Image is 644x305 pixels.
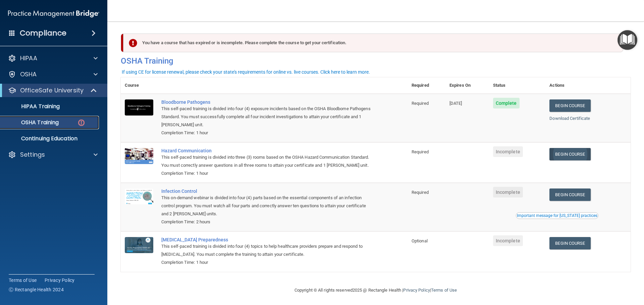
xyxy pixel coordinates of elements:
[129,39,137,47] img: exclamation-circle-solid-danger.72ef9ffc.png
[20,86,84,94] p: OfficeSafe University
[121,77,157,94] th: Course
[549,99,590,112] a: Begin Course
[445,77,489,94] th: Expires On
[161,242,374,258] div: This self-paced training is divided into four (4) topics to help healthcare providers prepare and...
[516,212,598,219] button: Read this if you are a dental practitioner in the state of CA
[20,54,37,62] p: HIPAA
[493,98,520,108] span: Complete
[493,235,523,246] span: Incomplete
[4,119,59,126] p: OSHA Training
[412,149,429,154] span: Required
[121,56,631,66] h4: OSHA Training
[161,129,374,137] div: Completion Time: 1 hour
[161,148,374,153] a: Hazard Communication
[161,105,374,129] div: This self-paced training is divided into four (4) exposure incidents based on the OSHA Bloodborne...
[493,187,523,198] span: Incomplete
[8,70,98,78] a: OSHA
[20,151,45,159] p: Settings
[549,237,590,249] a: Begin Course
[431,288,457,293] a: Terms of Use
[77,119,86,127] img: danger-circle.6113f641.png
[412,238,428,243] span: Optional
[161,194,374,218] div: This on-demand webinar is divided into four (4) parts based on the essential components of an inf...
[517,214,597,218] div: Important message for [US_STATE] practices
[45,277,75,284] a: Privacy Policy
[161,169,374,177] div: Completion Time: 1 hour
[8,151,98,159] a: Settings
[9,277,37,284] a: Terms of Use
[121,69,371,75] button: If using CE for license renewal, please check your state's requirements for online vs. live cours...
[449,101,462,106] span: [DATE]
[161,153,374,169] div: This self-paced training is divided into three (3) rooms based on the OSHA Hazard Communication S...
[549,116,590,121] a: Download Certificate
[161,237,374,242] a: [MEDICAL_DATA] Preparedness
[412,190,429,195] span: Required
[253,280,498,301] div: Copyright © All rights reserved 2025 @ Rectangle Health | |
[161,99,374,105] a: Bloodborne Pathogens
[20,28,66,38] h4: Compliance
[618,30,637,50] button: Open Resource Center
[4,135,96,142] p: Continuing Education
[161,218,374,226] div: Completion Time: 2 hours
[20,70,37,78] p: OSHA
[549,148,590,160] a: Begin Course
[4,103,60,110] p: HIPAA Training
[549,188,590,201] a: Begin Course
[161,258,374,266] div: Completion Time: 1 hour
[8,86,97,94] a: OfficeSafe University
[9,286,64,293] span: Ⓒ Rectangle Health 2024
[412,101,429,106] span: Required
[161,188,374,194] a: Infection Control
[123,33,623,52] div: You have a course that has expired or is incomplete. Please complete the course to get your certi...
[545,77,631,94] th: Actions
[493,146,523,157] span: Incomplete
[489,77,546,94] th: Status
[8,54,98,62] a: HIPAA
[403,288,430,293] a: Privacy Policy
[408,77,445,94] th: Required
[122,70,370,74] div: If using CE for license renewal, please check your state's requirements for online vs. live cours...
[8,7,99,20] img: PMB logo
